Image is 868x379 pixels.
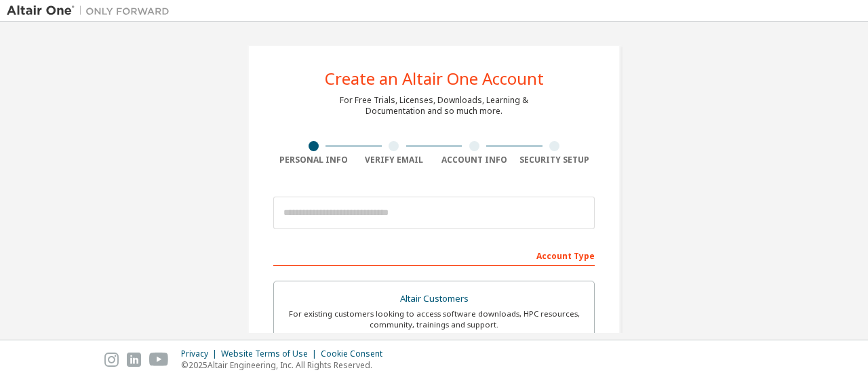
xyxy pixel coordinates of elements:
[127,353,141,367] img: linkedin.svg
[181,359,391,371] p: © 2025 Altair Engineering, Inc. All Rights Reserved.
[354,155,435,165] div: Verify Email
[515,155,595,165] div: Security Setup
[273,244,595,266] div: Account Type
[325,71,544,87] div: Create an Altair One Account
[340,95,528,117] div: For Free Trials, Licenses, Downloads, Learning & Documentation and so much more.
[321,348,391,359] div: Cookie Consent
[104,353,119,367] img: instagram.svg
[282,308,586,330] div: For existing customers looking to access software downloads, HPC resources, community, trainings ...
[221,348,321,359] div: Website Terms of Use
[434,155,515,165] div: Account Info
[149,353,169,367] img: youtube.svg
[273,155,354,165] div: Personal Info
[7,4,176,18] img: Altair One
[282,290,586,308] div: Altair Customers
[181,348,221,359] div: Privacy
